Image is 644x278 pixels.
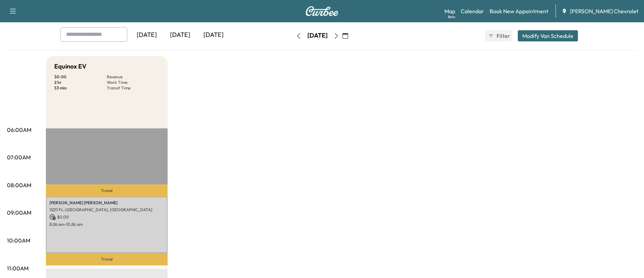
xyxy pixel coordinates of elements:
[49,207,164,213] p: 15211 FL-[GEOGRAPHIC_DATA], [GEOGRAPHIC_DATA]
[7,153,31,161] p: 07:00AM
[490,7,548,15] a: Book New Appointment
[485,30,512,41] button: Filter
[49,222,164,227] p: 8:26 am - 10:26 am
[130,27,163,43] div: [DATE]
[107,74,159,80] p: Revenue
[49,200,164,206] p: [PERSON_NAME] [PERSON_NAME]
[107,85,159,91] p: Transit Time
[107,80,159,85] p: Work Time
[46,253,168,265] p: Travel
[7,208,31,217] p: 09:00AM
[54,62,87,71] h5: Equinox EV
[307,31,328,40] div: [DATE]
[448,14,455,19] div: Beta
[7,181,31,189] p: 08:00AM
[54,80,107,85] p: 2 hr
[497,32,509,40] span: Filter
[444,7,455,15] a: MapBeta
[7,236,30,245] p: 10:00AM
[7,264,29,272] p: 11:00AM
[7,126,31,134] p: 06:00AM
[49,214,164,220] p: $ 0.00
[197,27,230,43] div: [DATE]
[518,30,578,41] button: Modify Van Schedule
[461,7,484,15] a: Calendar
[570,7,638,15] span: [PERSON_NAME] Chevrolet
[54,74,107,80] p: $ 0.00
[54,85,107,91] p: 53 min
[305,6,339,16] img: Curbee Logo
[163,27,197,43] div: [DATE]
[46,184,168,197] p: Travel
